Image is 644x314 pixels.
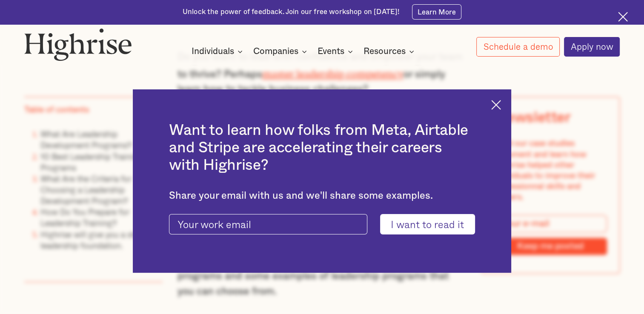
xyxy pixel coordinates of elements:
div: Resources [364,46,406,57]
img: Cross icon [618,12,628,22]
img: Highrise logo [24,28,132,60]
div: Events [318,46,355,57]
a: Learn More [412,4,462,20]
div: Individuals [192,46,245,57]
div: Events [318,46,344,57]
h2: Want to learn how folks from Meta, Airtable and Stripe are accelerating their careers with Highrise? [169,122,475,174]
div: Individuals [192,46,234,57]
div: Companies [253,46,309,57]
img: Cross icon [491,100,501,110]
input: Your work email [169,214,367,234]
a: Apply now [564,37,620,57]
div: Share your email with us and we'll share some examples. [169,190,475,202]
div: Resources [364,46,417,57]
a: Schedule a demo [476,37,560,57]
form: current-ascender-blog-article-modal-form [169,214,475,234]
input: I want to read it [380,214,475,234]
div: Unlock the power of feedback. Join our free workshop on [DATE]! [183,7,400,17]
div: Companies [253,46,298,57]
